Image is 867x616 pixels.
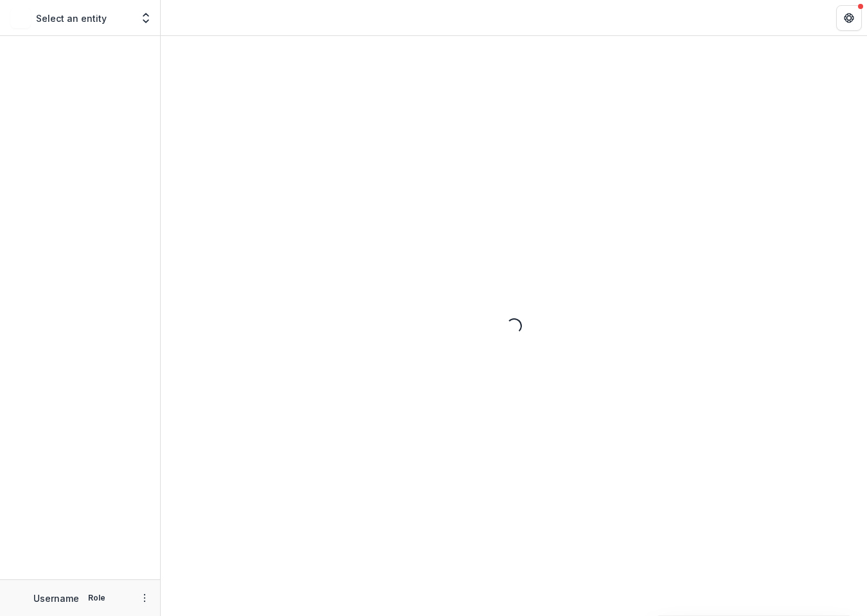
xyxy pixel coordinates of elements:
[84,592,109,604] p: Role
[836,5,862,31] button: Get Help
[137,590,152,606] button: More
[33,592,79,605] p: Username
[36,12,107,25] p: Select an entity
[137,5,155,31] button: Open entity switcher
